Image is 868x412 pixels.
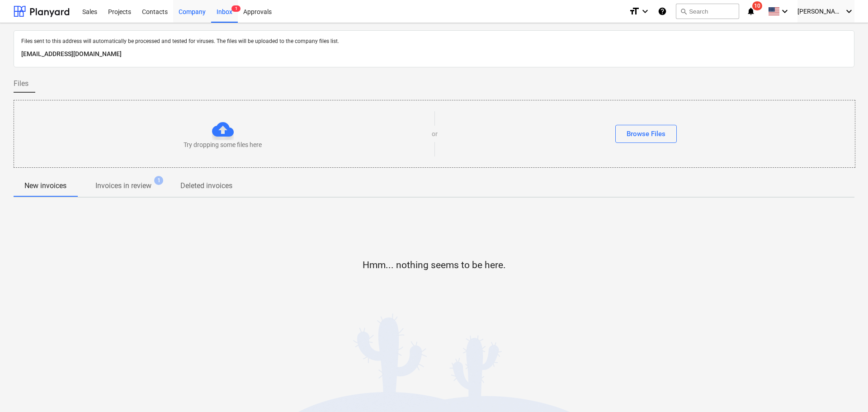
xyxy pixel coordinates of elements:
p: Deleted invoices [180,180,232,191]
i: format_size [629,6,640,17]
p: [EMAIL_ADDRESS][DOMAIN_NAME] [21,49,847,60]
p: Invoices in review [95,180,151,191]
div: Browse Files [627,128,665,140]
span: 1 [154,176,163,185]
p: Try dropping some files here [184,140,262,149]
i: notifications [746,6,755,17]
i: keyboard_arrow_down [844,6,854,17]
p: New invoices [24,180,66,191]
button: Search [676,4,739,19]
button: Browse Files [615,125,677,143]
span: [PERSON_NAME] [797,8,843,15]
p: Hmm... nothing seems to be here. [363,259,506,272]
span: 1 [231,5,241,12]
p: Files sent to this address will automatically be processed and tested for viruses. The files will... [21,38,847,45]
div: Try dropping some files hereorBrowse Files [14,100,855,168]
span: search [680,8,687,15]
span: 10 [752,1,762,10]
i: keyboard_arrow_down [640,6,651,17]
i: Knowledge base [658,6,667,17]
i: keyboard_arrow_down [779,6,790,17]
p: or [432,129,438,138]
span: Files [14,78,28,89]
